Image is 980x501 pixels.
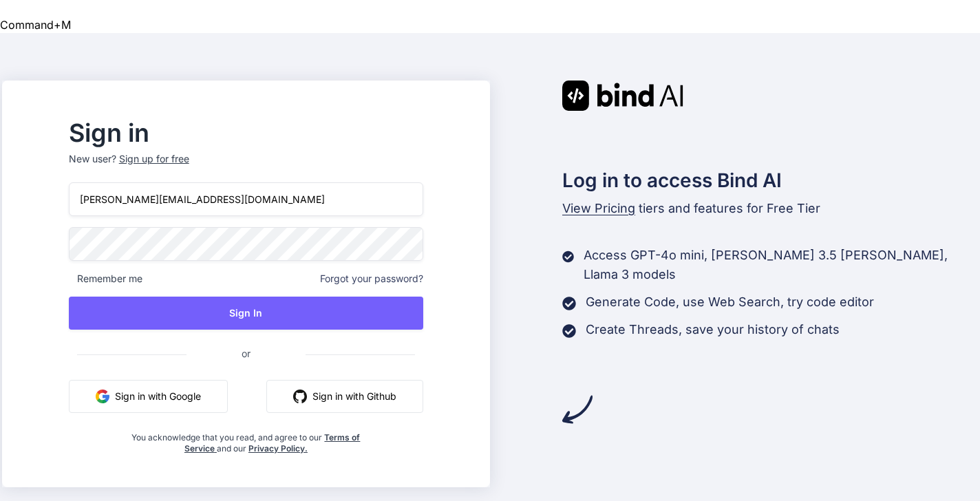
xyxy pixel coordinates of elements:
[293,390,307,403] img: github
[69,122,423,144] h2: Sign in
[128,424,365,454] div: You acknowledge that you read, and agree to our and our
[69,272,142,286] span: Remember me
[96,390,109,403] img: google
[586,320,840,339] p: Create Threads, save your history of chats
[562,199,978,218] p: tiers and features for Free Tier
[119,152,189,166] div: Sign up for free
[69,152,423,182] p: New user?
[562,166,978,195] h2: Log in to access Bind AI
[69,380,228,413] button: Sign in with Google
[266,380,423,413] button: Sign in with Github
[562,201,635,215] span: View Pricing
[320,272,423,286] span: Forgot your password?
[187,337,306,370] span: or
[584,246,978,284] p: Access GPT-4o mini, [PERSON_NAME] 3.5 [PERSON_NAME], Llama 3 models
[69,297,423,330] button: Sign In
[562,394,593,425] img: arrow
[248,443,308,454] a: Privacy Policy.
[69,182,423,216] input: Login or Email
[586,292,874,312] p: Generate Code, use Web Search, try code editor
[562,81,683,111] img: Bind AI logo
[184,432,361,454] a: Terms of Service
